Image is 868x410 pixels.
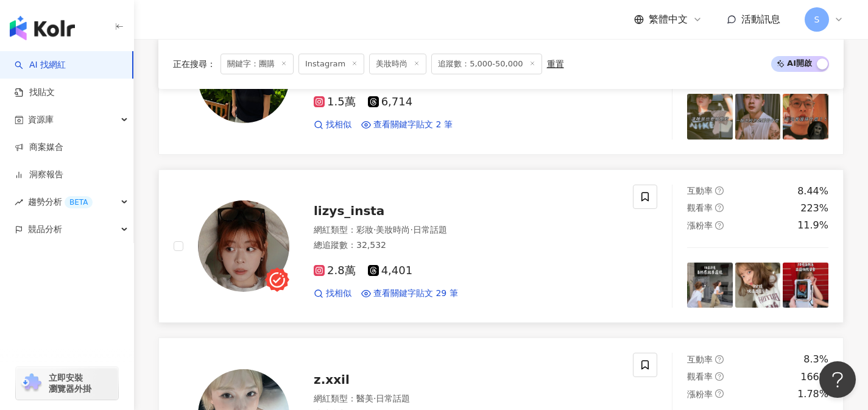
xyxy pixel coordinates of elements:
[28,216,62,243] span: 競品分析
[373,394,376,403] span: ·
[314,393,618,405] div: 網紅類型 ：
[368,264,413,277] span: 4,401
[361,119,453,131] a: 查看關鍵字貼文 2 筆
[819,361,856,398] iframe: Help Scout Beacon - Open
[28,188,93,216] span: 趨勢分析
[314,372,350,387] span: z.xxil
[797,387,828,401] div: 1.78%
[715,221,724,230] span: question-circle
[687,355,713,364] span: 互動率
[361,288,458,300] a: 查看關鍵字貼文 29 筆
[797,219,828,232] div: 11.9%
[298,54,364,74] span: Instagram
[687,203,713,213] span: 觀看率
[687,221,713,230] span: 漲粉率
[373,225,376,235] span: ·
[741,13,780,25] span: 活動訊息
[15,87,55,99] a: 找貼文
[15,141,63,154] a: 商案媒合
[797,185,828,198] div: 8.44%
[410,225,412,235] span: ·
[314,239,618,252] div: 總追蹤數 ： 32,532
[715,186,724,195] span: question-circle
[65,196,93,208] div: BETA
[314,264,356,277] span: 2.8萬
[413,225,447,235] span: 日常話題
[800,370,828,384] div: 166%
[735,263,781,308] img: post-image
[547,59,564,69] div: 重置
[687,94,733,140] img: post-image
[326,288,351,300] span: 找相似
[715,389,724,398] span: question-circle
[687,372,713,381] span: 觀看率
[368,96,413,108] span: 6,714
[356,394,373,403] span: 醫美
[814,13,820,26] span: S
[373,288,458,300] span: 查看關鍵字貼文 29 筆
[158,169,844,323] a: KOL Avatarlizys_insta網紅類型：彩妝·美妝時尚·日常話題總追蹤數：32,5322.8萬4,401找相似查看關鍵字貼文 29 筆互動率question-circle8.44%觀...
[803,353,828,366] div: 8.3%
[314,119,351,131] a: 找相似
[649,13,688,26] span: 繁體中文
[10,16,75,40] img: logo
[783,94,828,140] img: post-image
[373,119,453,131] span: 查看關鍵字貼文 2 筆
[356,225,373,235] span: 彩妝
[326,119,351,131] span: 找相似
[376,394,410,403] span: 日常話題
[314,224,618,236] div: 網紅類型 ：
[314,288,351,300] a: 找相似
[715,355,724,364] span: question-circle
[687,389,713,399] span: 漲粉率
[28,106,54,133] span: 資源庫
[783,263,828,308] img: post-image
[369,54,426,74] span: 美妝時尚
[687,186,713,196] span: 互動率
[376,225,410,235] span: 美妝時尚
[173,59,216,69] span: 正在搜尋 ：
[735,94,781,140] img: post-image
[49,372,91,394] span: 立即安裝 瀏覽器外掛
[16,367,118,400] a: chrome extension立即安裝 瀏覽器外掛
[687,263,733,308] img: post-image
[800,202,828,215] div: 223%
[715,203,724,212] span: question-circle
[15,198,23,207] span: rise
[715,372,724,381] span: question-circle
[221,54,294,74] span: 關鍵字：團購
[431,54,542,74] span: 追蹤數：5,000-50,000
[19,373,43,393] img: chrome extension
[314,203,384,218] span: lizys_insta
[198,200,289,292] img: KOL Avatar
[15,169,63,181] a: 洞察報告
[15,59,66,71] a: searchAI 找網紅
[314,96,356,108] span: 1.5萬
